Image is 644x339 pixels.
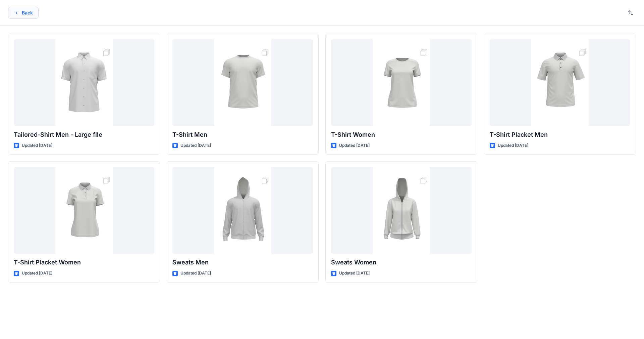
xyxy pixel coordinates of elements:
[180,142,211,149] p: Updated [DATE]
[331,258,472,267] p: Sweats Women
[331,130,472,139] p: T-Shirt Women
[172,258,313,267] p: Sweats Men
[331,167,472,254] a: Sweats Women
[172,130,313,139] p: T-Shirt Men
[331,39,472,126] a: T-Shirt Women
[180,270,211,277] p: Updated [DATE]
[14,258,154,267] p: T-Shirt Placket Women
[339,270,370,277] p: Updated [DATE]
[490,130,630,139] p: T-Shirt Placket Men
[22,142,52,149] p: Updated [DATE]
[14,167,154,254] a: T-Shirt Placket Women
[8,7,39,19] button: Back
[498,142,528,149] p: Updated [DATE]
[22,270,52,277] p: Updated [DATE]
[172,39,313,126] a: T-Shirt Men
[172,167,313,254] a: Sweats Men
[14,130,154,139] p: Tailored-Shirt Men - Large file
[14,39,154,126] a: Tailored-Shirt Men - Large file
[339,142,370,149] p: Updated [DATE]
[490,39,630,126] a: T-Shirt Placket Men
